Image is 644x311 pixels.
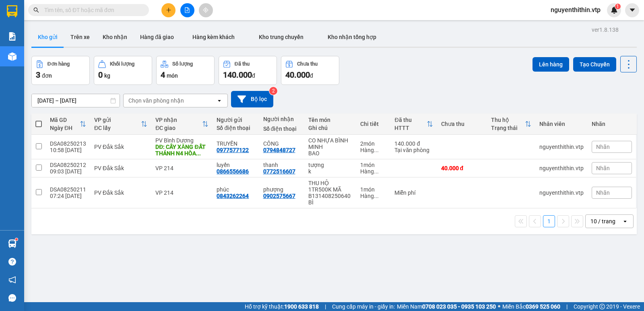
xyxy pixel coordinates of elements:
[285,70,310,80] span: 40.000
[263,126,301,132] div: Số điện thoại
[217,193,249,199] div: 0843262264
[596,165,610,171] span: Nhãn
[263,186,301,193] div: phượng
[308,162,352,168] div: tượng
[217,186,255,193] div: phúc
[8,52,17,61] img: warehouse-icon
[533,57,569,72] button: Lên hàng
[422,303,496,310] strong: 0708 023 035 - 0935 103 250
[219,56,277,85] button: Đã thu140.000đ
[592,121,632,127] div: Nhãn
[64,27,96,47] button: Trên xe
[596,144,610,150] span: Nhãn
[374,168,379,175] span: ...
[615,4,621,9] sup: 1
[284,303,319,310] strong: 1900 633 818
[526,303,560,310] strong: 0369 525 060
[46,113,90,135] th: Toggle SortBy
[7,5,17,17] img: logo-vxr
[263,162,301,168] div: thanh
[94,117,141,123] div: VP gửi
[491,117,525,123] div: Thu hộ
[245,302,319,311] span: Hỗ trợ kỹ thuật:
[539,144,584,150] div: nguyenthithin.vtp
[328,34,376,40] span: Kho nhận tổng hợp
[259,34,303,40] span: Kho trung chuyển
[217,125,255,131] div: Số điện thoại
[50,147,86,153] div: 10:58 [DATE]
[50,162,86,168] div: DSA08250212
[374,193,379,199] span: ...
[263,168,295,175] div: 0772516607
[394,147,433,153] div: Tại văn phòng
[47,61,70,67] div: Đơn hàng
[590,217,615,225] div: 10 / trang
[263,193,295,199] div: 0902575667
[192,34,235,40] span: Hàng kèm khách
[33,7,39,13] span: search
[308,168,352,175] div: k
[155,117,202,123] div: VP nhận
[441,121,483,127] div: Chưa thu
[134,27,180,47] button: Hàng đã giao
[360,193,386,199] div: Hàng thông thường
[217,168,249,175] div: 0866556686
[360,162,386,168] div: 1 món
[216,97,223,104] svg: open
[231,91,273,107] button: Bộ lọc
[308,150,352,157] div: BAO
[166,7,171,13] span: plus
[308,117,352,123] div: Tên món
[217,147,249,153] div: 0977577122
[167,72,178,79] span: món
[360,121,386,127] div: Chi tiết
[235,61,250,67] div: Đã thu
[543,215,555,227] button: 1
[217,162,255,168] div: luyến
[360,168,386,175] div: Hàng thông thường
[397,302,496,311] span: Miền Nam
[360,147,386,153] div: Hàng thông thường
[394,189,433,196] div: Miễn phí
[94,189,147,196] div: PV Đắk Sắk
[50,140,86,147] div: DSA08250213
[308,125,352,131] div: Ghi chú
[196,150,201,157] span: ...
[263,140,301,147] div: CÔNG
[42,72,52,79] span: đơn
[155,144,208,157] div: DĐ: CÂY XĂNG ĐẤT THÁNH N4 HÒA LÂN
[217,117,255,123] div: Người gửi
[360,140,386,147] div: 2 món
[50,168,86,175] div: 09:03 [DATE]
[390,113,437,135] th: Toggle SortBy
[487,113,535,135] th: Toggle SortBy
[611,6,618,14] img: icon-new-feature
[36,70,40,80] span: 3
[151,113,213,135] th: Toggle SortBy
[50,186,86,193] div: DSA08250211
[44,6,139,14] input: Tìm tên, số ĐT hoặc mã đơn
[90,113,151,135] th: Toggle SortBy
[184,7,190,13] span: file-add
[110,61,134,67] div: Khối lượng
[217,140,255,147] div: TRUYỀN
[94,125,141,131] div: ĐC lấy
[374,147,379,153] span: ...
[96,27,134,47] button: Kho nhận
[223,70,252,80] span: 140.000
[498,305,500,308] span: ⚪️
[625,3,639,17] button: caret-down
[31,27,64,47] button: Kho gửi
[94,56,152,85] button: Khối lượng0kg
[31,56,90,85] button: Đơn hàng3đơn
[161,3,175,17] button: plus
[308,199,352,206] div: BÌ
[539,121,584,127] div: Nhân viên
[394,117,426,123] div: Đã thu
[203,7,208,13] span: aim
[441,165,483,171] div: 40.000 đ
[539,165,584,171] div: nguyenthithin.vtp
[544,5,607,15] span: nguyenthithin.vtp
[50,117,80,123] div: Mã GD
[50,193,86,199] div: 07:24 [DATE]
